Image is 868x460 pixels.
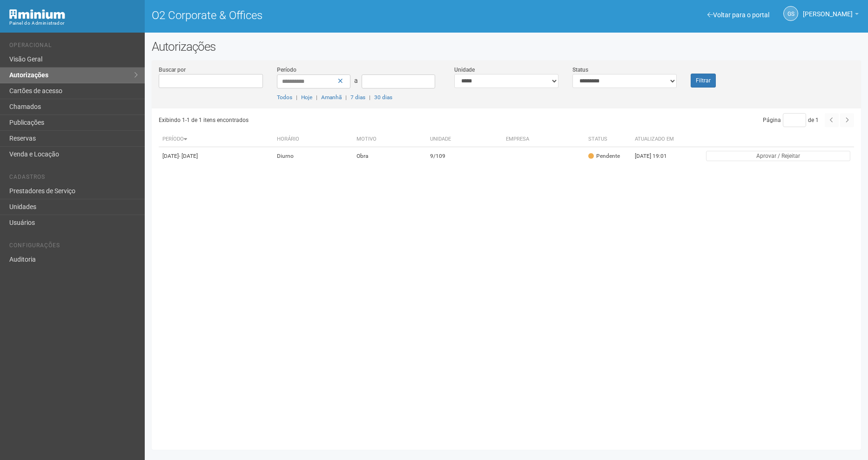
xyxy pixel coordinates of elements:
[159,113,504,127] div: Exibindo 1-1 de 1 itens encontrados
[9,174,138,183] li: Cadastros
[354,77,358,84] span: a
[273,147,353,165] td: Diurno
[803,12,859,19] a: [PERSON_NAME]
[706,151,850,161] button: Aprovar / Rejeitar
[179,153,198,159] span: - [DATE]
[803,1,853,18] span: Gabriela Souza
[426,147,502,165] td: 9/109
[783,6,798,21] a: GS
[763,117,819,123] span: Página de 1
[9,19,138,27] div: Painel do Administrador
[316,94,317,101] span: |
[502,132,585,147] th: Empresa
[345,94,347,101] span: |
[277,66,296,74] label: Período
[159,147,273,165] td: [DATE]
[9,9,65,19] img: Minium
[691,74,716,88] button: Filtrar
[321,94,342,101] a: Amanhã
[159,132,273,147] th: Período
[426,132,502,147] th: Unidade
[369,94,370,101] span: |
[631,132,682,147] th: Atualizado em
[301,94,312,101] a: Hoje
[353,132,426,147] th: Motivo
[9,42,138,52] li: Operacional
[159,66,186,74] label: Buscar por
[353,147,426,165] td: Obra
[588,152,620,160] div: Pendente
[572,66,588,74] label: Status
[454,66,475,74] label: Unidade
[273,132,353,147] th: Horário
[374,94,392,101] a: 30 dias
[9,242,138,252] li: Configurações
[585,132,631,147] th: Status
[631,147,682,165] td: [DATE] 19:01
[707,11,769,19] a: Voltar para o portal
[277,94,292,101] a: Todos
[350,94,365,101] a: 7 dias
[296,94,297,101] span: |
[152,40,861,54] h2: Autorizações
[152,9,499,21] h1: O2 Corporate & Offices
